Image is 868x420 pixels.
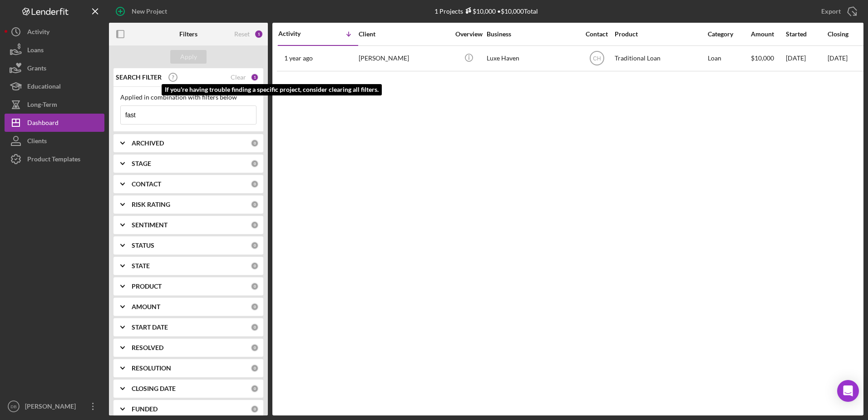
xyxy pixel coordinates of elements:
[593,55,601,62] text: CH
[251,282,259,290] div: 0
[132,180,161,188] b: CONTACT
[132,283,162,290] b: PRODUCT
[27,77,61,98] div: Educational
[615,46,705,70] div: Traditional Loan
[251,303,259,311] div: 0
[708,30,750,38] div: Category
[27,95,57,116] div: Long-Term
[828,54,848,62] time: [DATE]
[821,2,841,20] div: Export
[132,324,168,331] b: START DATE
[132,140,164,147] b: ARCHIVED
[132,303,160,310] b: AMOUNT
[132,365,171,372] b: RESOLUTION
[132,242,154,249] b: STATUS
[170,50,207,64] button: Apply
[23,397,82,418] div: [PERSON_NAME]
[278,30,318,37] div: Activity
[837,380,859,402] div: Open Intercom Messenger
[132,344,163,351] b: RESOLVED
[786,46,827,70] div: [DATE]
[5,150,104,168] button: Product Templates
[132,201,170,208] b: RISK RATING
[251,73,259,81] div: 1
[5,77,104,95] button: Educational
[708,46,750,70] div: Loan
[109,2,176,20] button: New Project
[434,7,538,15] div: 1 Projects • $10,000 Total
[132,2,167,20] div: New Project
[751,54,774,62] span: $10,000
[452,30,486,38] div: Overview
[132,160,151,167] b: STAGE
[5,95,104,114] button: Long-Term
[580,30,614,38] div: Contact
[786,30,827,38] div: Started
[132,405,158,413] b: FUNDED
[251,180,259,188] div: 0
[251,364,259,372] div: 0
[27,132,47,152] div: Clients
[251,344,259,352] div: 0
[251,323,259,331] div: 0
[27,41,44,61] div: Loans
[179,30,197,38] b: Filters
[116,74,162,81] b: SEARCH FILTER
[5,23,104,41] button: Activity
[251,241,259,250] div: 0
[27,114,59,134] div: Dashboard
[751,30,785,38] div: Amount
[5,41,104,59] button: Loans
[27,23,49,43] div: Activity
[5,132,104,150] button: Clients
[251,139,259,147] div: 0
[251,160,259,168] div: 0
[5,397,104,415] button: DB[PERSON_NAME]
[27,150,80,170] div: Product Templates
[231,74,246,81] div: Clear
[487,30,577,38] div: Business
[132,262,150,270] b: STATE
[463,7,496,15] div: $10,000
[251,405,259,413] div: 0
[5,114,104,132] button: Dashboard
[359,46,449,70] div: [PERSON_NAME]
[132,385,176,392] b: CLOSING DATE
[120,94,256,101] div: Applied in combination with filters below
[27,59,46,80] div: Grants
[234,30,250,38] div: Reset
[251,385,259,393] div: 0
[132,221,168,229] b: SENTIMENT
[5,59,104,77] button: Grants
[487,46,577,70] div: Luxe Haven
[180,50,197,64] div: Apply
[251,262,259,270] div: 0
[251,221,259,229] div: 0
[10,404,16,409] text: DB
[251,200,259,209] div: 0
[615,30,705,38] div: Product
[284,55,313,62] time: 2024-09-09 15:55
[254,30,263,39] div: 1
[359,30,449,38] div: Client
[812,2,863,20] button: Export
